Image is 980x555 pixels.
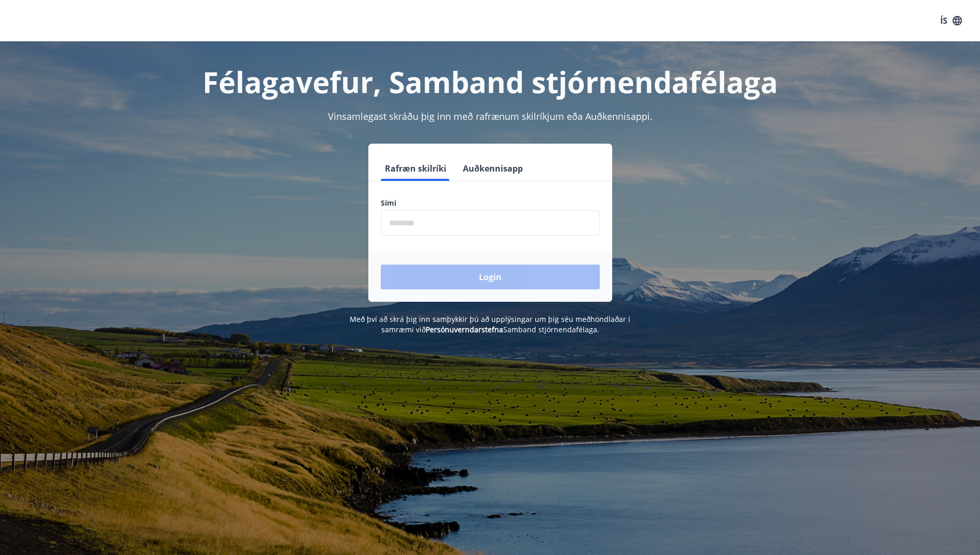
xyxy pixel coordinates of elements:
[459,156,527,181] button: Auðkennisapp
[131,62,850,101] h1: Félagavefur, Samband stjórnendafélaga
[328,110,652,122] span: Vinsamlegast skráðu þig inn með rafrænum skilríkjum eða Auðkennisappi.
[350,314,630,334] span: Með því að skrá þig inn samþykkir þú að upplýsingar um þig séu meðhöndlaðar í samræmi við Samband...
[426,325,503,334] a: Persónuverndarstefna
[935,11,968,30] button: ÍS
[381,198,600,208] label: Sími
[381,156,450,181] button: Rafræn skilríki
